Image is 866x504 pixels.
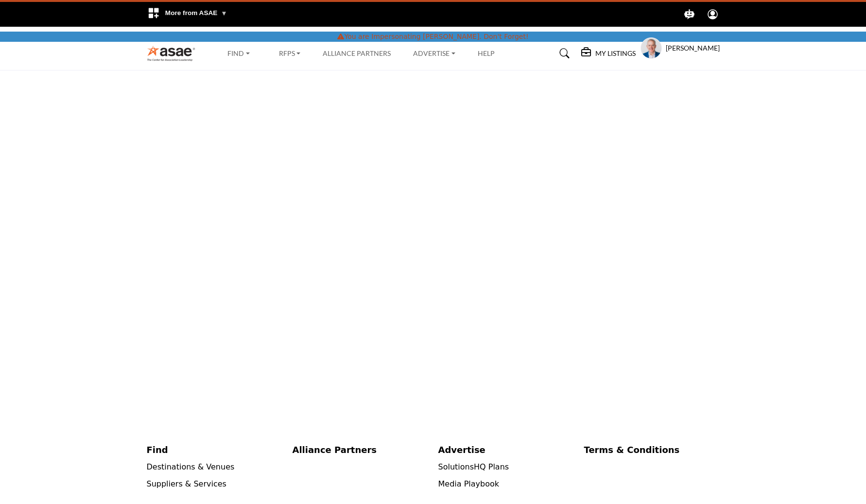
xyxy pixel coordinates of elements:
[323,49,391,57] a: Alliance Partners
[147,45,201,61] img: Site Logo
[165,9,227,17] span: More from ASAE
[147,462,235,471] a: Destinations & Venues
[581,48,636,59] div: My Listings
[293,443,428,456] a: Alliance Partners
[272,47,308,60] a: RFPs
[595,49,636,58] h5: My Listings
[478,49,495,57] a: Help
[584,443,720,456] a: Terms & Conditions
[438,479,500,488] a: Media Playbook
[406,47,462,60] a: Advertise
[147,443,282,456] a: Find
[438,443,574,456] a: Advertise
[147,479,226,488] a: Suppliers & Services
[438,462,509,471] a: SolutionsHQ Plans
[141,2,233,27] div: More from ASAE
[666,43,720,53] h5: [PERSON_NAME]
[550,46,576,61] a: Search
[641,37,662,59] button: Show hide supplier dropdown
[221,47,257,60] a: Find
